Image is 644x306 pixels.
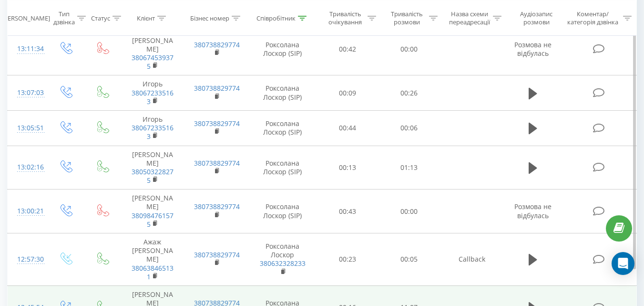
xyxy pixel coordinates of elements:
a: 380503228275 [132,167,174,185]
td: 00:00 [378,23,440,75]
td: [PERSON_NAME] [121,146,184,190]
td: 00:42 [317,23,378,75]
td: [PERSON_NAME] [121,190,184,233]
td: Роксолана Лоскор (SIP) [248,146,317,190]
div: Співробітник [256,14,296,22]
td: Callback [440,233,504,286]
td: Игорь [121,110,184,146]
a: 380672335163 [132,88,174,106]
td: 00:13 [317,146,378,190]
td: Игорь [121,75,184,111]
span: Розмова не відбулась [514,202,552,220]
div: 13:07:03 [17,84,37,102]
span: Розмова не відбулась [514,40,552,58]
div: Тривалість очікування [326,10,365,26]
a: 380738829774 [194,119,240,128]
td: 00:26 [378,75,440,111]
a: 380738829774 [194,158,240,168]
td: Sukmanyuk [PERSON_NAME] [121,23,184,75]
a: 380984761575 [132,211,174,229]
div: 13:02:16 [17,158,37,177]
div: 12:57:30 [17,250,37,269]
div: Бізнес номер [190,14,229,22]
div: 13:11:34 [17,40,37,58]
div: Аудіозапис розмови [512,10,561,26]
a: 380738829774 [194,40,240,49]
td: Роксолана Лоскор (SIP) [248,190,317,233]
td: 00:44 [317,110,378,146]
div: 13:00:21 [17,202,37,221]
td: 00:06 [378,110,440,146]
td: Роксолана Лоскор (SIP) [248,75,317,111]
div: Тривалість розмови [387,10,427,26]
div: Клієнт [137,14,155,22]
div: Тип дзвінка [53,10,75,26]
a: 380738829774 [194,250,240,259]
td: 00:05 [378,233,440,286]
td: 00:23 [317,233,378,286]
td: Роксолана Лоскор (SIP) [248,110,317,146]
td: 01:13 [378,146,440,190]
a: 380738829774 [194,84,240,93]
a: 380738829774 [194,202,240,211]
td: 00:09 [317,75,378,111]
div: 13:05:51 [17,119,37,137]
a: 380638465131 [132,264,174,281]
td: 00:00 [378,190,440,233]
div: Назва схеми переадресації [449,10,491,26]
div: Коментар/категорія дзвінка [565,10,621,26]
div: [PERSON_NAME] [2,14,50,22]
td: Роксолана Лоскор (SIP) [248,23,317,75]
div: Статус [91,14,110,22]
a: 380672335163 [132,123,174,141]
a: 380674539375 [132,53,174,71]
td: Роксолана Лоскор [248,233,317,286]
td: 00:43 [317,190,378,233]
td: Ажаж [PERSON_NAME] [121,233,184,286]
div: Open Intercom Messenger [612,252,634,275]
a: 380632328233 [260,259,306,268]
